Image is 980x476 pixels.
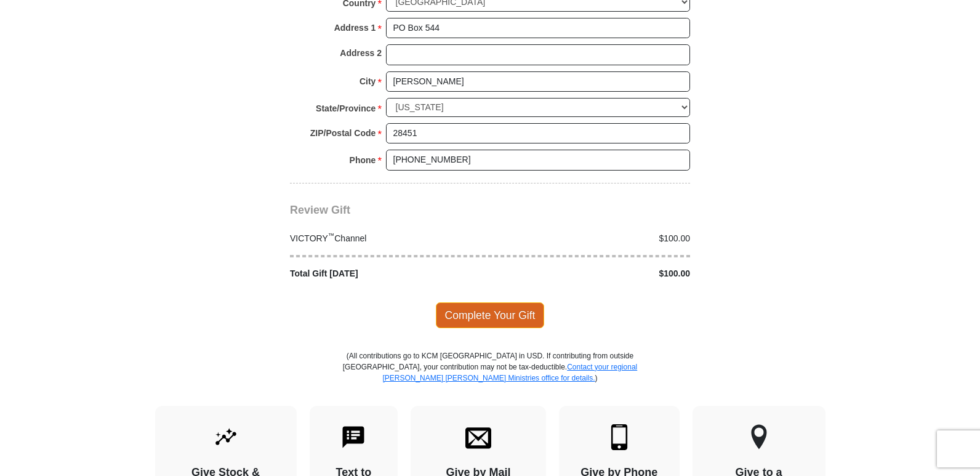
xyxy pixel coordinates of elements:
[334,19,376,36] strong: Address 1
[359,73,376,90] strong: City
[340,44,382,62] strong: Address 2
[490,267,697,280] div: $100.00
[213,424,239,450] img: give-by-stock.svg
[316,100,376,117] strong: State/Province
[350,151,376,169] strong: Phone
[436,302,545,328] span: Complete Your Gift
[284,267,491,280] div: Total Gift [DATE]
[342,350,638,406] p: (All contributions go to KCM [GEOGRAPHIC_DATA] in USD. If contributing from outside [GEOGRAPHIC_D...
[465,424,491,450] img: envelope.svg
[340,424,366,450] img: text-to-give.svg
[606,424,632,450] img: mobile.svg
[328,232,335,239] sup: ™
[284,232,491,245] div: VICTORY Channel
[310,124,376,142] strong: ZIP/Postal Code
[750,424,768,450] img: other-region
[490,232,697,245] div: $100.00
[382,363,637,382] a: Contact your regional [PERSON_NAME] [PERSON_NAME] Ministries office for details.
[290,204,350,216] span: Review Gift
